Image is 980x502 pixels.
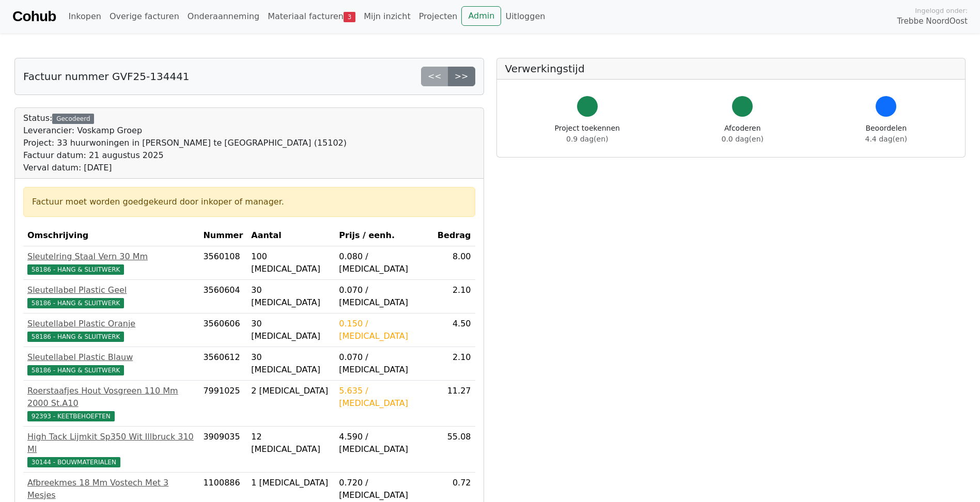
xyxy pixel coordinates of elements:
div: 0.080 / [MEDICAL_DATA] [339,250,429,275]
h5: Verwerkingstijd [505,62,957,75]
span: 58186 - HANG & SLUITWERK [27,264,124,275]
div: Afbreekmes 18 Mm Vostech Met 3 Mesjes [27,477,195,501]
a: Materiaal facturen3 [263,6,360,27]
div: 5.635 / [MEDICAL_DATA] [339,385,429,410]
span: 92393 - KEETBEHOEFTEN [27,411,115,421]
div: 0.070 / [MEDICAL_DATA] [339,351,429,376]
a: Admin [461,6,501,26]
td: 3560604 [199,280,247,313]
div: High Tack Lijmkit Sp350 Wit Illbruck 310 Ml [27,431,195,456]
div: Roerstaafjes Hout Vosgreen 110 Mm 2000 St.A10 [27,385,195,410]
th: Bedrag [433,225,475,246]
span: 30144 - BOUWMATERIALEN [27,457,120,467]
span: 4.4 dag(en) [865,135,907,143]
a: >> [448,67,475,86]
td: 3560612 [199,347,247,381]
span: 58186 - HANG & SLUITWERK [27,365,124,375]
td: 7991025 [199,381,247,427]
th: Nummer [199,225,247,246]
a: Sleutellabel Plastic Geel58186 - HANG & SLUITWERK [27,284,195,309]
span: 0.9 dag(en) [566,135,608,143]
a: Onderaanneming [183,6,263,27]
div: Status: [23,112,347,174]
div: 12 [MEDICAL_DATA] [251,431,331,456]
td: 11.27 [433,381,475,427]
div: 0.720 / [MEDICAL_DATA] [339,477,429,501]
div: Sleutelring Staal Vern 30 Mm [27,250,195,263]
span: 58186 - HANG & SLUITWERK [27,332,124,342]
h5: Factuur nummer GVF25-134441 [23,70,190,83]
a: Overige facturen [105,6,183,27]
div: Project: 33 huurwoningen in [PERSON_NAME] te [GEOGRAPHIC_DATA] (15102) [23,137,347,149]
td: 3560606 [199,313,247,347]
span: 58186 - HANG & SLUITWERK [27,298,124,308]
div: 0.150 / [MEDICAL_DATA] [339,318,429,342]
td: 8.00 [433,246,475,280]
td: 3560108 [199,246,247,280]
th: Aantal [247,225,335,246]
div: Leverancier: Voskamp Groep [23,124,347,137]
td: 4.50 [433,313,475,347]
div: Project toekennen [555,123,620,145]
div: 30 [MEDICAL_DATA] [251,284,331,309]
span: Trebbe NoordOost [897,15,968,27]
a: Mijn inzicht [360,6,415,27]
td: 3909035 [199,427,247,473]
div: Sleutellabel Plastic Oranje [27,318,195,330]
div: 1 [MEDICAL_DATA] [251,477,331,489]
div: Sleutellabel Plastic Blauw [27,351,195,364]
div: Sleutellabel Plastic Geel [27,284,195,296]
div: 0.070 / [MEDICAL_DATA] [339,284,429,309]
a: Inkopen [64,6,105,27]
span: 3 [344,12,355,22]
div: 30 [MEDICAL_DATA] [251,351,331,376]
td: 2.10 [433,347,475,381]
a: Projecten [415,6,462,27]
a: Sleutelring Staal Vern 30 Mm58186 - HANG & SLUITWERK [27,250,195,275]
div: Factuur datum: 21 augustus 2025 [23,149,347,162]
a: High Tack Lijmkit Sp350 Wit Illbruck 310 Ml30144 - BOUWMATERIALEN [27,431,195,468]
a: Roerstaafjes Hout Vosgreen 110 Mm 2000 St.A1092393 - KEETBEHOEFTEN [27,385,195,422]
div: 30 [MEDICAL_DATA] [251,318,331,342]
a: Sleutellabel Plastic Oranje58186 - HANG & SLUITWERK [27,318,195,342]
div: 100 [MEDICAL_DATA] [251,250,331,275]
th: Omschrijving [23,225,199,246]
a: Sleutellabel Plastic Blauw58186 - HANG & SLUITWERK [27,351,195,376]
td: 2.10 [433,280,475,313]
div: Beoordelen [865,123,907,145]
div: Verval datum: [DATE] [23,162,347,174]
td: 55.08 [433,427,475,473]
div: 2 [MEDICAL_DATA] [251,385,331,397]
div: Gecodeerd [52,114,94,124]
div: 4.590 / [MEDICAL_DATA] [339,431,429,456]
span: 0.0 dag(en) [722,135,764,143]
div: Factuur moet worden goedgekeurd door inkoper of manager. [32,196,466,208]
div: Afcoderen [722,123,764,145]
th: Prijs / eenh. [335,225,433,246]
span: Ingelogd onder: [915,6,968,15]
a: Uitloggen [501,6,549,27]
a: Cohub [12,4,56,29]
